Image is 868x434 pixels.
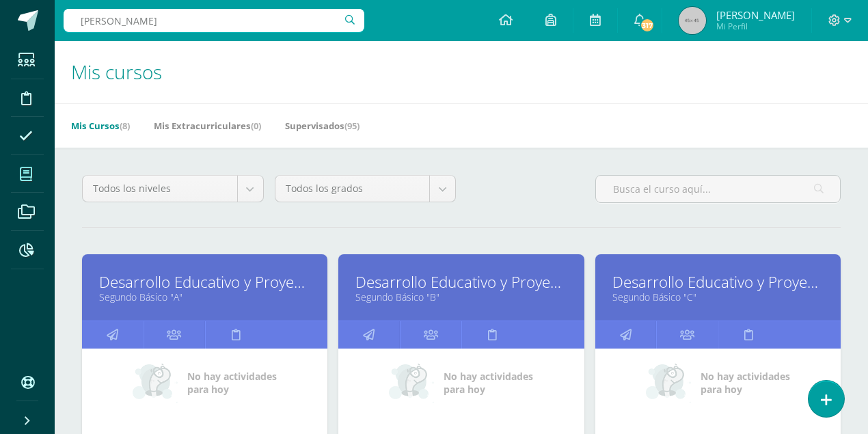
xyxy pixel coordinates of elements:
span: Todos los niveles [93,176,227,202]
a: Todos los niveles [83,176,263,202]
a: Mis Extracurriculares(0) [154,115,261,137]
span: Todos los grados [286,176,420,202]
input: Busca el curso aquí... [596,176,840,202]
img: 45x45 [679,7,706,34]
a: Supervisados(95) [285,115,360,137]
span: [PERSON_NAME] [716,8,795,22]
a: Segundo Básico "C" [612,290,824,303]
img: no_activities_small.png [646,362,691,403]
a: Segundo Básico "A" [99,290,310,303]
span: No hay actividades para hoy [444,370,533,396]
span: Mi Perfil [716,21,795,32]
a: Segundo Básico "B" [355,290,567,303]
img: no_activities_small.png [389,362,434,403]
a: Todos los grados [275,176,456,202]
a: Mis Cursos(8) [71,115,130,137]
a: Desarrollo Educativo y Proyecto de Vida [612,271,824,293]
span: Mis cursos [71,59,162,85]
span: (8) [120,120,130,132]
span: (95) [344,120,360,132]
input: Busca un usuario... [64,9,364,32]
span: No hay actividades para hoy [187,370,277,396]
a: Desarrollo Educativo y Proyecto de Vida [355,271,567,293]
span: (0) [251,120,261,132]
img: no_activities_small.png [133,362,178,403]
a: Desarrollo Educativo y Proyecto de Vida [99,271,310,293]
span: 317 [640,18,655,33]
span: No hay actividades para hoy [701,370,790,396]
